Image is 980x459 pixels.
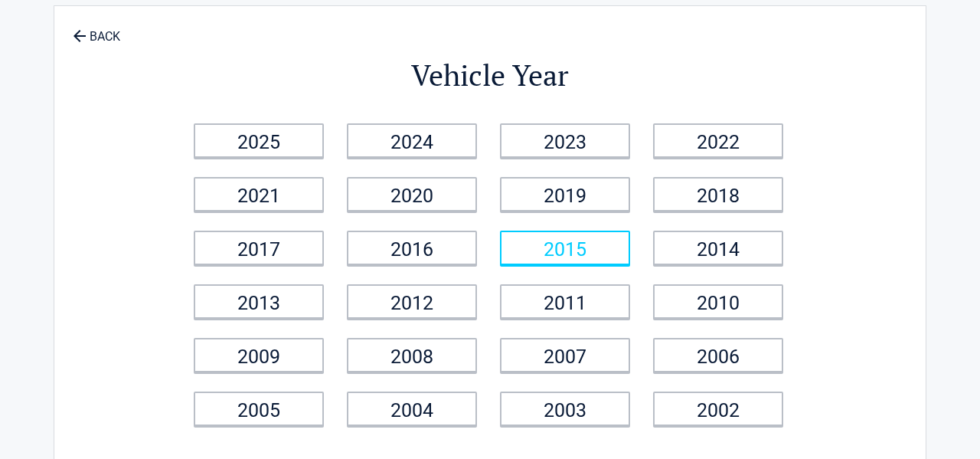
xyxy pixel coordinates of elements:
[653,284,783,319] a: 2010
[194,338,324,372] a: 2009
[347,338,477,372] a: 2008
[347,231,477,265] a: 2016
[500,392,630,426] a: 2003
[194,392,324,426] a: 2005
[653,231,783,265] a: 2014
[194,231,324,265] a: 2017
[653,177,783,211] a: 2018
[653,123,783,158] a: 2022
[500,338,630,372] a: 2007
[70,16,123,43] a: BACK
[194,284,324,319] a: 2013
[194,177,324,211] a: 2021
[347,392,477,426] a: 2004
[194,123,324,158] a: 2025
[184,56,796,95] h2: Vehicle Year
[347,284,477,319] a: 2012
[500,231,630,265] a: 2015
[500,177,630,211] a: 2019
[347,123,477,158] a: 2024
[500,123,630,158] a: 2023
[347,177,477,211] a: 2020
[653,338,783,372] a: 2006
[653,392,783,426] a: 2002
[500,284,630,319] a: 2011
